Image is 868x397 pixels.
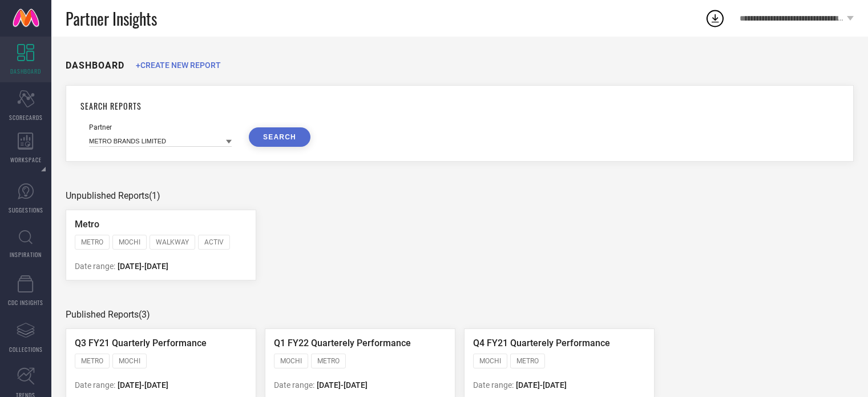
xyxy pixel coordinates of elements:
div: Published Reports (3) [66,309,854,320]
span: DASHBOARD [10,67,41,75]
span: Metro [75,219,99,230]
span: [DATE] - [DATE] [317,380,368,390]
span: METRO [516,357,539,365]
span: SCORECARDS [9,113,43,122]
span: [DATE] - [DATE] [118,262,168,271]
span: Date range: [75,380,115,390]
span: MOCHI [119,238,140,246]
span: Q3 FY21 Quarterly Performance [75,338,207,348]
span: Partner Insights [66,7,157,30]
span: METRO [317,357,340,365]
span: MOCHI [280,357,302,365]
span: +CREATE NEW REPORT [136,61,221,70]
span: [DATE] - [DATE] [516,380,567,390]
span: METRO [81,357,103,365]
span: [DATE] - [DATE] [118,380,168,390]
h1: SEARCH REPORTS [80,100,839,112]
button: SEARCH [249,127,310,147]
span: Q1 FY22 Quarterely Performance [274,338,411,348]
span: ACTIV [204,238,224,246]
div: Unpublished Reports (1) [66,190,854,201]
span: INSPIRATION [10,250,42,259]
span: METRO [81,238,103,246]
span: MOCHI [479,357,501,365]
span: Date range: [473,380,514,390]
h1: DASHBOARD [66,60,124,71]
span: SUGGESTIONS [9,206,43,214]
span: Q4 FY21 Quarterely Performance [473,338,610,348]
div: Partner [89,123,232,131]
span: MOCHI [119,357,140,365]
span: CDC INSIGHTS [8,298,43,307]
span: WALKWAY [156,238,189,246]
span: Date range: [274,380,314,390]
span: COLLECTIONS [9,345,43,354]
span: Date range: [75,262,115,271]
span: WORKSPACE [10,155,42,164]
div: Open download list [705,8,725,29]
